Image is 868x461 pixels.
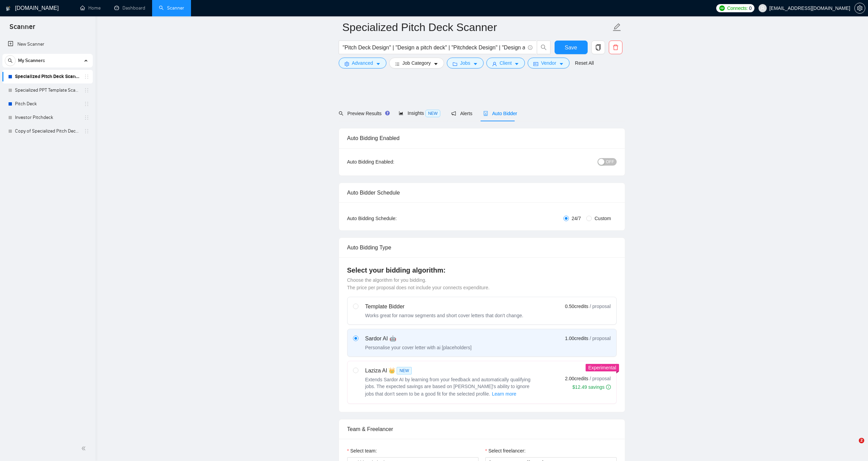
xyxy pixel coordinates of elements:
a: setting [854,5,865,11]
span: Extends Sardor AI by learning from your feedback and automatically qualifying jobs. The expected ... [365,377,531,397]
div: Personalise your cover letter with ai [placeholders] [365,344,472,351]
button: userClientcaret-down [486,58,525,68]
span: holder [84,101,89,107]
span: Insights [399,110,440,116]
span: / proposal [590,303,610,310]
span: 0.50 credits [565,303,588,310]
span: Experimental [588,365,616,370]
span: Save [565,43,577,52]
a: dashboardDashboard [114,5,145,11]
span: search [537,44,550,50]
span: 2.00 credits [565,375,588,382]
a: Pitch Deck [15,97,80,111]
button: copy [591,41,605,54]
img: logo [6,3,11,14]
input: Scanner name... [342,19,611,36]
span: Learn more [492,390,516,398]
span: user [492,61,497,66]
div: Auto Bidding Enabled [347,128,617,148]
span: edit [613,23,621,32]
a: Copy of Specialized Pitch Deck Scanner [15,124,80,138]
div: $12.49 savings [572,384,610,390]
span: holder [84,115,89,120]
span: Job Category [402,59,431,67]
span: user [760,6,765,11]
a: Specialized PPT Template Scanner [15,83,80,97]
span: info-circle [606,385,611,389]
span: Connects: [727,4,748,12]
button: search [537,41,550,54]
span: caret-down [473,61,478,66]
span: holder [84,128,89,134]
button: settingAdvancedcaret-down [339,58,386,68]
a: homeHome [80,5,101,11]
span: setting [344,61,349,66]
span: caret-down [376,61,381,66]
span: My Scanners [18,54,45,67]
span: Auto Bidder [483,111,517,116]
span: 2 [859,438,864,443]
span: bars [395,61,400,66]
a: New Scanner [8,37,87,51]
div: Sardor AI 🤖 [365,335,472,343]
button: barsJob Categorycaret-down [389,58,444,68]
span: / proposal [590,335,610,342]
li: New Scanner [2,37,93,51]
button: search [5,55,16,66]
span: 👑 [388,367,395,375]
span: Jobs [460,59,470,67]
span: caret-down [514,61,519,66]
a: Reset All [575,59,594,67]
button: idcardVendorcaret-down [528,58,569,68]
a: Specialized Pitch Deck Scanner [15,70,80,83]
div: Auto Bidder Schedule [347,183,617,202]
span: Alerts [451,111,472,116]
a: Investor Pitchdeck [15,111,80,124]
img: upwork-logo.png [719,5,725,11]
span: OFF [606,158,614,166]
button: Laziza AI NEWExtends Sardor AI by learning from your feedback and automatically qualifying jobs. ... [491,390,517,398]
span: Preview Results [339,111,388,116]
span: Advanced [352,59,373,67]
span: search [5,58,15,63]
div: Auto Bidding Type [347,238,617,257]
span: robot [483,111,488,116]
button: folderJobscaret-down [447,58,484,68]
button: setting [854,3,865,14]
li: My Scanners [2,54,93,138]
span: idcard [533,61,538,66]
div: Works great for narrow segments and short cover letters that don't change. [365,312,524,319]
button: Save [555,41,588,54]
div: Team & Freelancer [347,419,617,439]
span: setting [855,5,865,11]
label: Select team: [347,447,377,455]
span: copy [592,44,605,50]
div: Laziza AI [365,367,536,375]
iframe: Intercom live chat [845,438,861,454]
span: 24/7 [569,215,584,222]
span: area-chart [399,111,403,116]
span: Choose the algorithm for you bidding. The price per proposal does not include your connects expen... [347,277,490,290]
div: Auto Bidding Schedule: [347,215,437,222]
span: / proposal [590,375,610,382]
div: Template Bidder [365,303,524,311]
span: Vendor [541,59,556,67]
span: double-left [81,445,88,452]
span: delete [609,44,622,50]
span: Client [500,59,512,67]
span: Scanner [4,22,41,36]
a: searchScanner [159,5,184,11]
span: holder [84,88,89,93]
button: delete [609,41,622,54]
h4: Select your bidding algorithm: [347,265,617,275]
div: Tooltip anchor [384,110,391,116]
span: info-circle [528,45,532,50]
span: Custom [592,215,614,222]
div: Auto Bidding Enabled: [347,158,437,166]
span: holder [84,74,89,79]
span: caret-down [559,61,564,66]
span: 1.00 credits [565,335,588,342]
span: 0 [749,4,752,12]
span: NEW [397,367,412,374]
label: Select freelancer: [485,447,526,455]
